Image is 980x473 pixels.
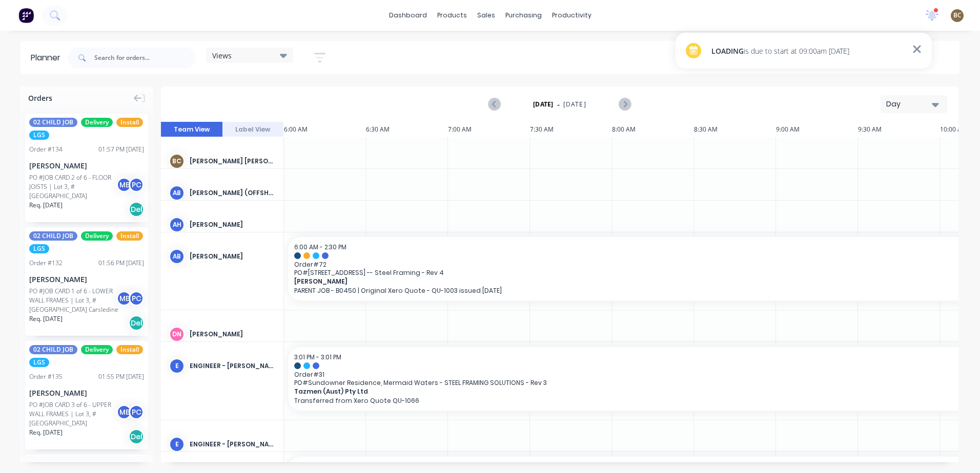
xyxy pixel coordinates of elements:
[533,100,554,109] strong: [DATE]
[190,252,275,261] div: [PERSON_NAME]
[29,173,119,201] div: PO #JOB CARD 2 of 6 - FLOOR JOISTS | Lot 3, #[GEOGRAPHIC_DATA]
[190,157,275,166] div: [PERSON_NAME] [PERSON_NAME] (You)
[129,177,144,192] div: PC
[98,259,144,268] div: 01:56 PM [DATE]
[776,122,858,137] div: 9:00 AM
[116,345,143,354] span: Install
[500,8,547,23] div: purchasing
[190,220,275,229] div: [PERSON_NAME]
[98,145,144,154] div: 01:57 PM [DATE]
[29,400,119,428] div: PO #JOB CARD 3 of 6 - UPPER WALL FRAMES | Lot 3, #[GEOGRAPHIC_DATA]
[612,122,694,137] div: 8:00 AM
[432,8,472,23] div: products
[116,404,132,420] div: ME
[711,46,744,56] span: LOADING
[169,217,185,232] div: AH
[29,274,144,285] div: [PERSON_NAME]
[116,291,132,306] div: ME
[29,388,144,398] div: [PERSON_NAME]
[81,231,113,241] span: Delivery
[129,315,144,331] div: Del
[222,122,284,137] button: Label View
[190,440,275,449] div: ENGINEER - [PERSON_NAME]
[29,131,49,140] span: LGS
[29,345,77,354] span: 02 CHILD JOB
[18,8,34,23] img: Factory
[29,372,63,381] div: Order # 135
[489,98,501,111] button: Previous page
[116,118,143,127] span: Install
[29,259,63,268] div: Order # 132
[29,287,119,314] div: PO #JOB CARD 1 of 6 - LOWER WALL FRAMES | Lot 3, #[GEOGRAPHIC_DATA] Carsledine
[190,330,275,339] div: [PERSON_NAME]
[29,201,63,210] span: Req. [DATE]
[129,202,144,217] div: Del
[619,98,630,111] button: Next page
[29,314,63,324] span: Req. [DATE]
[31,52,66,64] div: Planner
[169,185,185,201] div: AB
[81,345,113,354] span: Delivery
[881,95,947,113] button: Day
[294,243,346,251] span: 6:00 AM - 2:30 PM
[169,249,185,264] div: AB
[29,244,49,253] span: LGS
[29,160,144,171] div: [PERSON_NAME]
[129,404,144,420] div: PC
[530,122,612,137] div: 7:30 AM
[169,358,185,374] div: E
[98,372,144,381] div: 01:55 PM [DATE]
[472,8,500,23] div: sales
[448,122,530,137] div: 7:00 AM
[557,98,560,111] span: -
[116,177,132,192] div: ME
[190,361,275,371] div: ENGINEER - [PERSON_NAME]
[29,428,63,437] span: Req. [DATE]
[384,8,432,23] a: dashboard
[29,231,77,241] span: 02 CHILD JOB
[694,122,776,137] div: 8:30 AM
[953,11,962,20] span: BC
[28,93,52,103] span: Orders
[284,122,366,137] div: 6:00 AM
[161,122,222,137] button: Team View
[129,429,144,444] div: Del
[169,437,185,452] div: E
[711,46,849,56] div: is due to start at 09:00am [DATE]
[212,50,232,61] span: Views
[29,118,77,127] span: 02 CHILD JOB
[116,231,143,241] span: Install
[294,462,345,471] span: 3:00 PM - 3:00 PM
[190,188,275,198] div: [PERSON_NAME] (OFFSHORE)
[886,99,933,110] div: Day
[563,100,586,109] span: [DATE]
[94,48,196,68] input: Search for orders...
[547,8,597,23] div: productivity
[29,145,63,154] div: Order # 134
[29,358,49,367] span: LGS
[858,122,940,137] div: 9:30 AM
[81,118,113,127] span: Delivery
[169,154,185,169] div: BC
[294,353,341,361] span: 3:01 PM - 3:01 PM
[366,122,448,137] div: 6:30 AM
[129,291,144,306] div: PC
[169,327,185,342] div: DN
